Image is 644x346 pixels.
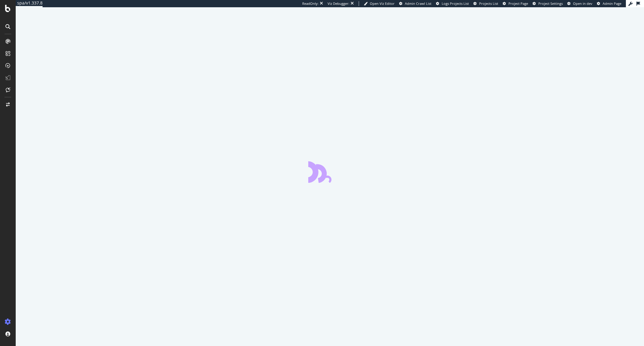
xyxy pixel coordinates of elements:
[302,1,319,6] div: ReadOnly:
[328,1,349,6] div: Viz Debugger:
[573,1,592,6] span: Open in dev
[405,1,431,6] span: Admin Crawl List
[473,1,498,6] a: Projects List
[436,1,469,6] a: Logs Projects List
[567,1,592,6] a: Open in dev
[364,1,395,6] a: Open Viz Editor
[597,1,621,6] a: Admin Page
[603,1,621,6] span: Admin Page
[479,1,498,6] span: Projects List
[370,1,395,6] span: Open Viz Editor
[508,1,528,6] span: Project Page
[399,1,431,6] a: Admin Crawl List
[538,1,563,6] span: Project Settings
[533,1,563,6] a: Project Settings
[503,1,528,6] a: Project Page
[442,1,469,6] span: Logs Projects List
[308,161,352,183] div: animation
